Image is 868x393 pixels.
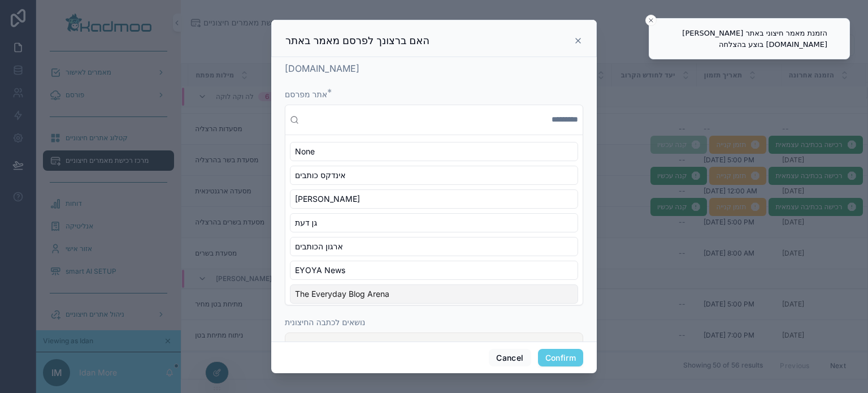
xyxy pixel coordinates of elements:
[285,34,429,47] h3: האם ברצונך לפרסם מאמר באתר
[285,63,359,74] span: [DOMAIN_NAME]
[295,288,389,300] span: The Everyday Blog Arena
[285,317,365,327] span: נושאים לכתבה החיצונית
[295,193,360,205] span: [PERSON_NAME]
[295,241,343,252] span: ארגון הכותבים
[489,349,531,367] button: Cancel
[295,217,317,228] span: גן דעת
[290,142,578,161] div: None
[295,170,346,181] span: אינדקס כותבים
[538,349,583,367] button: Confirm
[285,135,583,305] div: Suggestions
[295,265,345,276] span: EYOYA News
[285,89,327,99] span: אתר מפרסם
[658,28,827,50] div: הזמנת מאמר חיצוני באתר [PERSON_NAME][DOMAIN_NAME] בוצע בהצלחה
[645,15,657,26] button: Close toast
